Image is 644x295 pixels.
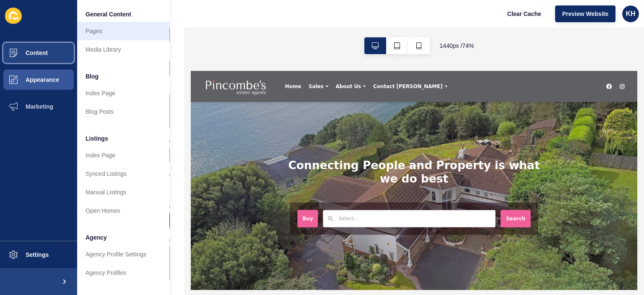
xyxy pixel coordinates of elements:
[86,134,108,143] span: Listings
[77,102,169,121] a: Blog Posts
[247,17,340,25] span: Contact [PERSON_NAME]
[77,84,169,102] a: Index Page
[196,17,230,25] span: About Us
[17,2,109,40] a: logo
[159,17,179,25] span: Sales
[17,4,109,37] img: logo
[77,264,169,282] a: Agency Profiles
[86,72,99,81] span: Blog
[440,42,474,50] span: 1440 px / 74 %
[500,5,548,22] button: Clear Cache
[77,183,169,201] a: Manual Listings
[562,17,569,25] a: facebook
[86,233,107,242] span: Agency
[77,146,169,164] a: Index Page
[562,10,608,18] span: Preview Website
[122,17,154,25] a: Home
[191,17,241,25] div: About Us
[200,195,234,205] input: Select...
[127,118,477,154] h1: Connecting People and Property is what we do best
[77,245,169,264] a: Agency Profile Settings
[77,40,169,59] a: Media Library
[579,17,587,25] a: instagram
[241,17,347,25] div: Contact [PERSON_NAME]
[626,10,635,18] span: KH
[86,10,131,18] span: General Content
[77,164,169,183] a: Synced Listings
[144,188,172,211] button: Buy
[77,201,169,220] a: Open Homes
[555,5,615,22] button: Preview Website
[507,10,541,18] span: Clear Cache
[419,188,460,211] button: Search
[77,22,169,40] a: Pages
[154,17,191,25] div: Sales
